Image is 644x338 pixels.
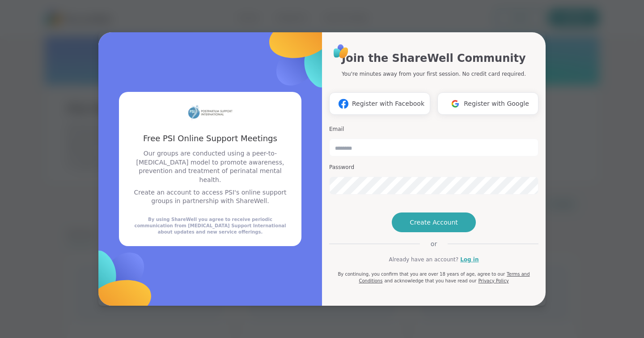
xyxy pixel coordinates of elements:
a: Log in [460,256,479,264]
a: Terms and Conditions [359,272,530,283]
h3: Free PSI Online Support Meetings [130,133,291,144]
p: Our groups are conducted using a peer-to-[MEDICAL_DATA] model to promote awareness, prevention an... [130,149,291,184]
a: Privacy Policy [478,278,508,283]
span: Register with Facebook [352,99,424,108]
img: ShareWell Logo [331,41,351,61]
img: ShareWell Logomark [335,95,352,112]
p: You're minutes away from your first session. No credit card required. [342,70,526,78]
h3: Email [329,126,538,133]
h1: Join the ShareWell Community [342,50,525,66]
div: By using ShareWell you agree to receive periodic communication from [MEDICAL_DATA] Support Intern... [130,217,291,235]
img: partner logo [188,103,233,122]
img: ShareWell Logomark [447,95,464,112]
span: and acknowledge that you have read our [384,278,476,283]
span: By continuing, you confirm that you are over 18 years of age, agree to our [338,272,505,277]
button: Register with Google [437,92,538,115]
button: Register with Facebook [329,92,430,115]
button: Create Account [392,212,476,232]
p: Create an account to access PSI's online support groups in partnership with ShareWell. [130,188,291,206]
span: Already have an account? [389,256,458,264]
span: or [420,239,448,248]
span: Register with Google [464,99,529,108]
span: Create Account [410,218,458,227]
h3: Password [329,164,538,171]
